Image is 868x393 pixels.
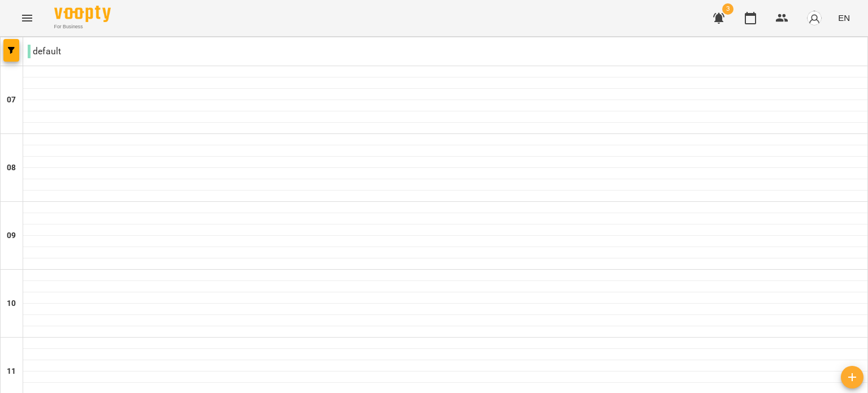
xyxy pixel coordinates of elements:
button: Add lesson [841,366,863,388]
span: EN [838,12,850,24]
h6: 10 [7,297,16,310]
h6: 08 [7,162,16,174]
h6: 11 [7,365,16,378]
h6: 09 [7,230,16,242]
span: 3 [722,3,734,15]
img: avatar_s.png [806,10,822,26]
button: Menu [14,5,41,32]
img: Voopty Logo [54,6,111,22]
span: For Business [54,23,111,31]
button: EN [834,7,854,28]
h6: 07 [7,94,16,106]
p: default [28,45,61,58]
